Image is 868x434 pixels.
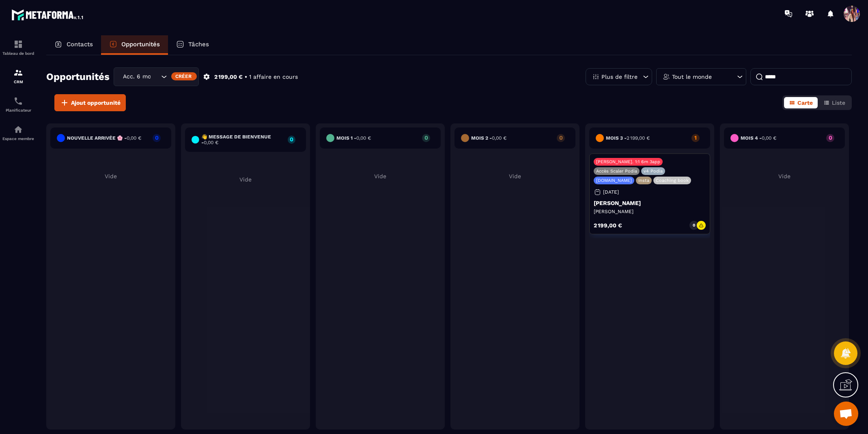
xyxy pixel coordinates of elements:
p: Contacts [67,41,93,48]
p: 2 199,00 € [594,222,622,228]
p: Vide [454,173,575,179]
p: Planificateur [2,108,34,112]
a: Ouvrir le chat [834,402,858,426]
span: Acc. 6 mois - 3 appels [121,72,151,81]
p: Espace membre [2,136,34,141]
p: 1 affaire en cours [249,73,298,81]
a: schedulerschedulerPlanificateur [2,90,34,119]
p: Plus de filtre [601,74,638,80]
span: 0,00 € [356,135,371,141]
a: formationformationTableau de bord [2,33,34,62]
p: 2 199,00 € [214,73,243,81]
p: Insta [638,178,649,183]
span: Ajout opportunité [71,99,121,107]
a: Contacts [46,35,101,55]
p: [DATE] [603,189,619,195]
img: logo [11,7,84,22]
p: Vide [50,173,171,179]
a: automationsautomationsEspace membre [2,119,34,147]
button: Ajout opportunité [54,94,126,111]
span: 0,00 € [204,140,218,145]
p: Vide [185,176,306,183]
p: Accès Scaler Podia [596,168,637,174]
span: 0,00 € [127,135,141,141]
p: 1 [691,135,700,140]
p: Coaching book [656,178,689,183]
img: automations [13,125,23,134]
p: Opportunités [121,41,160,48]
img: scheduler [13,96,23,106]
span: 0,00 € [762,135,776,141]
p: 0 [153,135,161,140]
p: • [245,73,247,81]
p: Vide [724,173,845,179]
p: [PERSON_NAME] [594,200,706,206]
h6: Nouvelle arrivée 🌸 - [67,135,141,141]
p: [DOMAIN_NAME] [596,178,632,183]
p: 0 [693,222,695,228]
h6: Mois 3 - [606,135,650,141]
img: formation [13,68,23,78]
p: Vide [320,173,441,179]
p: 0 [826,135,834,140]
p: CRM [2,80,34,84]
h2: Opportunités [46,69,110,85]
p: 0 [557,135,565,140]
h6: 👋 Message de Bienvenue - [201,134,284,145]
a: formationformationCRM [2,62,34,90]
p: 0 [288,136,295,142]
span: Liste [832,99,845,106]
p: Tout le monde [672,74,712,80]
h6: Mois 2 - [471,135,506,141]
img: formation [13,39,23,49]
p: [PERSON_NAME]. 1:1 6m 3app [596,159,660,164]
h6: Mois 4 - [741,135,776,141]
span: 0,00 € [492,135,506,141]
span: Carte [797,99,813,106]
a: Tâches [168,35,217,55]
button: Carte [784,97,818,108]
p: 0 [422,135,430,140]
a: Opportunités [101,35,168,55]
p: v4 Podia [644,168,663,174]
span: 2 199,00 € [627,135,650,141]
h6: Mois 1 - [336,135,371,141]
p: Tâches [188,41,209,48]
button: Liste [818,97,850,108]
p: Tableau de bord [2,51,34,56]
div: Créer [171,72,197,80]
div: Search for option [114,67,199,86]
p: [PERSON_NAME] [594,208,706,215]
input: Search for option [151,72,159,81]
